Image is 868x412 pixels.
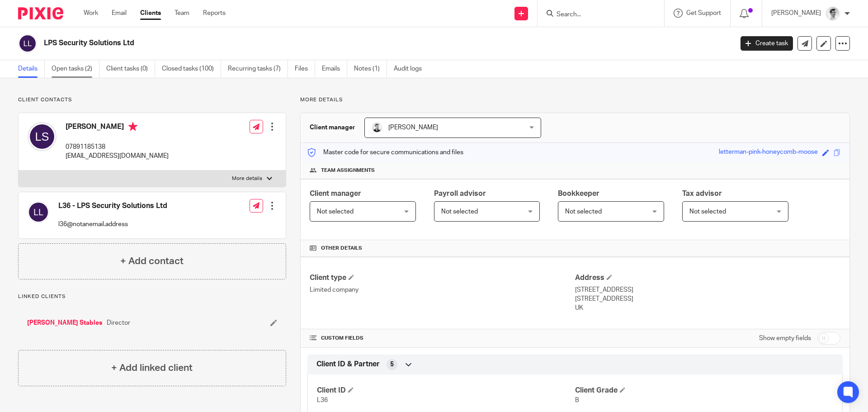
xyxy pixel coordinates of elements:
p: Linked clients [18,293,286,300]
a: Client tasks (0) [106,60,155,78]
img: svg%3E [18,34,37,53]
p: [PERSON_NAME] [771,9,821,18]
img: svg%3E [28,122,57,151]
span: Get Support [686,10,721,16]
img: svg%3E [28,201,49,223]
a: Work [84,9,98,18]
h2: LPS Security Solutions Ltd [44,38,590,48]
img: Dave_2025.jpg [372,122,382,133]
a: Recurring tasks (7) [228,60,288,78]
p: More details [300,96,850,104]
h3: Client manager [310,123,355,132]
a: Emails [322,60,347,78]
a: Notes (1) [354,60,387,78]
p: [STREET_ADDRESS] [575,285,840,294]
a: [PERSON_NAME] Stables [27,318,102,327]
a: Team [175,9,189,18]
div: letterman-pink-honeycomb-moose [719,147,818,158]
span: Tax advisor [682,190,722,197]
span: Client manager [310,190,361,197]
span: Not selected [441,208,478,215]
p: Client contacts [18,96,286,104]
span: B [575,397,579,403]
h4: [PERSON_NAME] [66,122,169,133]
span: Director [107,318,130,327]
span: Not selected [565,208,602,215]
label: Show empty fields [759,334,811,343]
a: Closed tasks (100) [162,60,221,78]
h4: + Add contact [120,254,184,268]
a: Reports [203,9,226,18]
h4: L36 - LPS Security Solutions Ltd [58,201,167,211]
h4: CUSTOM FIELDS [310,335,575,342]
p: Limited company [310,285,575,294]
span: L36 [317,397,328,403]
span: Team assignments [321,167,375,174]
a: Create task [741,36,793,51]
p: 07891185138 [66,142,169,152]
span: 5 [390,360,394,369]
a: Clients [140,9,161,18]
p: Master code for secure communications and files [307,148,463,157]
span: Not selected [689,208,726,215]
span: Not selected [317,208,354,215]
a: Audit logs [394,60,429,78]
img: Adam_2025.jpg [826,6,840,21]
span: Other details [321,245,362,252]
span: [PERSON_NAME] [388,124,438,131]
h4: Client type [310,273,575,283]
h4: Client Grade [575,386,833,395]
p: [EMAIL_ADDRESS][DOMAIN_NAME] [66,152,169,161]
a: Open tasks (2) [52,60,99,78]
p: [STREET_ADDRESS] [575,294,840,303]
p: l36@notanemail.address [58,220,167,229]
img: Pixie [18,7,63,19]
span: Payroll advisor [434,190,486,197]
span: Client ID & Partner [316,360,380,369]
a: Details [18,60,45,78]
h4: Address [575,273,840,283]
p: UK [575,303,840,313]
input: Search [556,11,637,19]
i: Primary [128,122,137,131]
h4: + Add linked client [111,361,193,375]
a: Files [295,60,315,78]
p: More details [232,175,262,182]
span: Bookkeeper [558,190,599,197]
a: Email [112,9,127,18]
h4: Client ID [317,386,575,395]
